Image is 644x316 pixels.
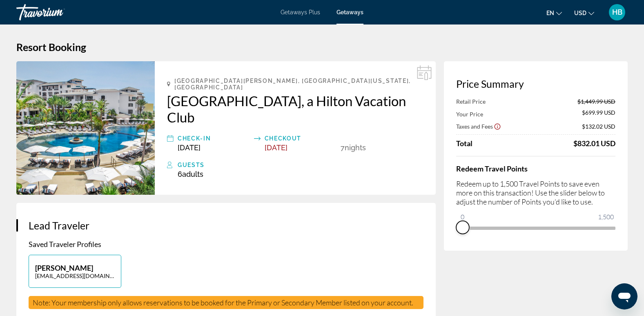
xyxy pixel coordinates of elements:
ngx-slider: ngx-slider [456,227,615,228]
span: 6 [178,170,203,178]
button: Show Taxes and Fees disclaimer [494,122,501,130]
button: [PERSON_NAME][EMAIL_ADDRESS][DOMAIN_NAME] [29,255,121,288]
button: User Menu [606,4,628,21]
h4: Redeem Travel Points [456,164,615,173]
span: $132.02 USD [582,123,615,130]
a: Getaways Plus [281,9,320,16]
div: $832.01 USD [573,139,615,148]
a: [GEOGRAPHIC_DATA], a Hilton Vacation Club [167,93,423,125]
span: [GEOGRAPHIC_DATA][PERSON_NAME], [GEOGRAPHIC_DATA][US_STATE], [GEOGRAPHIC_DATA] [174,78,423,91]
button: Change currency [574,7,594,19]
span: USD [574,10,586,16]
span: ngx-slider [456,221,469,234]
span: 1,500 [597,212,615,222]
span: Taxes and Fees [456,123,493,130]
span: Adults [182,170,203,178]
span: Nights [345,143,366,152]
h1: Resort Booking [16,41,628,53]
span: $699.99 USD [582,109,615,118]
img: Cabo Azul, a Hilton Vacation Club [16,61,155,195]
h3: Lead Traveler [29,219,423,231]
span: $1,449.99 USD [577,98,615,105]
div: Checkout [265,134,337,143]
button: Change language [546,7,562,19]
div: Guests [178,160,423,170]
h3: Price Summary [456,78,615,90]
p: Redeem up to 1,500 Travel Points to save even more on this transaction! Use the slider below to a... [456,179,615,206]
iframe: Button to launch messaging window [611,283,637,309]
a: Travorium [16,2,98,23]
span: HB [612,8,622,16]
p: [EMAIL_ADDRESS][DOMAIN_NAME] [35,272,115,279]
span: 0 [459,212,466,222]
span: Total [456,139,472,148]
a: Getaways [336,9,363,16]
span: [DATE] [265,143,287,152]
span: en [546,10,554,16]
div: Check-In [178,134,250,143]
span: Your Price [456,111,483,118]
button: Show Taxes and Fees breakdown [456,122,501,130]
span: [DATE] [178,143,201,152]
p: Saved Traveler Profiles [29,240,423,249]
span: 7 [341,143,345,152]
p: [PERSON_NAME] [35,263,115,272]
span: Retail Price [456,98,486,105]
span: Note: Your membership only allows reservations to be booked for the Primary or Secondary Member l... [33,298,413,307]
